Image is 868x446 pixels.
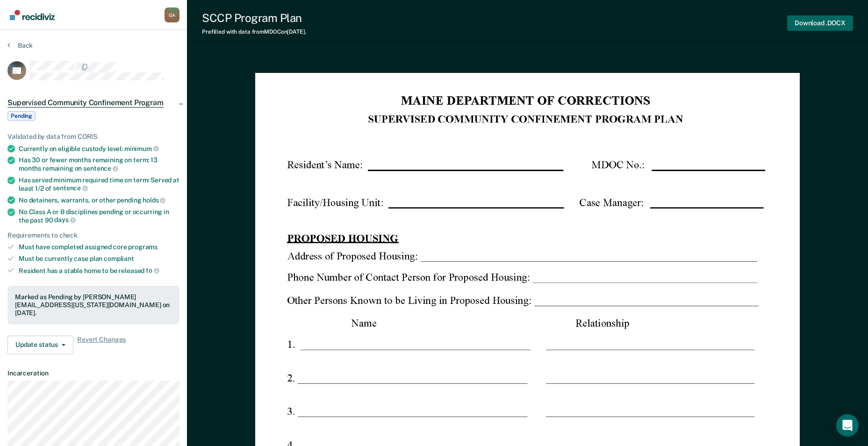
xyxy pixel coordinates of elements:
span: programs [128,243,158,251]
img: Recidiviz [10,10,55,20]
span: compliant [104,255,134,262]
button: Profile dropdown button [165,7,179,22]
span: sentence [53,184,88,192]
div: Resident has a stable home to be released [19,266,179,275]
div: G A [165,7,179,22]
div: No detainers, warrants, or other pending [19,196,179,204]
span: Supervised Community Confinement Program [7,98,164,108]
div: SCCP Program Plan [202,11,307,25]
div: Validated by data from CORIS [7,133,179,141]
span: Revert Changes [77,336,126,354]
span: days [54,216,75,223]
div: Prefilled with data from MDOC on [DATE] . [202,29,307,35]
div: Open Intercom Messenger [836,414,859,437]
div: Must have completed assigned core [19,243,179,251]
span: holds [143,196,165,204]
div: Has 30 or fewer months remaining on term: 13 months remaining on [19,156,179,172]
div: Marked as Pending by [PERSON_NAME][EMAIL_ADDRESS][US_STATE][DOMAIN_NAME] on [DATE]. [15,293,172,317]
div: No Class A or B disciplines pending or occurring in the past 90 [19,208,179,224]
span: sentence [83,165,118,172]
span: Pending [7,111,36,121]
div: Must be currently case plan [19,255,179,263]
div: Currently on eligible custody level: [19,144,179,153]
div: Has served minimum required time on term: Served at least 1/2 of [19,176,179,192]
span: minimum [124,145,159,152]
button: Download .DOCX [787,15,853,31]
dt: Incarceration [7,369,179,377]
span: to [146,266,159,274]
button: Back [7,41,33,50]
button: Update status [7,336,73,354]
div: Requirements to check [7,231,179,239]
